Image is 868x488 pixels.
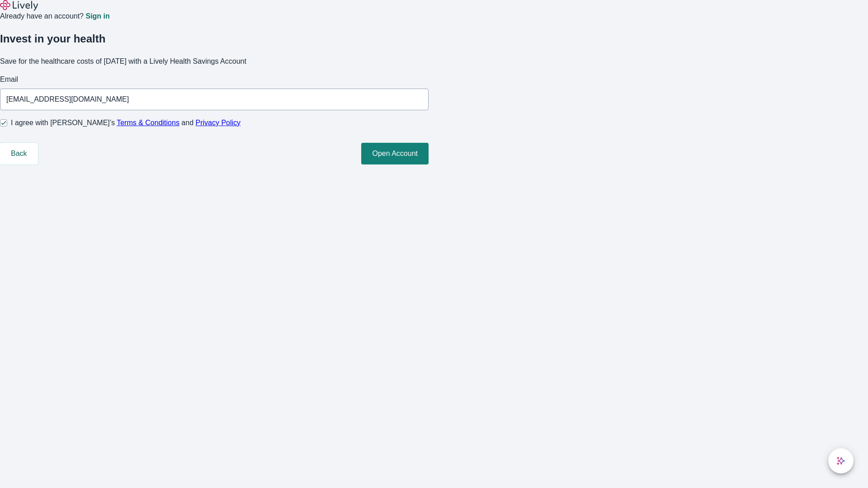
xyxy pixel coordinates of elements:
a: Sign in [85,13,109,20]
span: I agree with [PERSON_NAME]’s and [11,117,241,128]
button: Open Account [361,143,429,164]
a: Privacy Policy [196,119,241,127]
button: chat [828,448,854,474]
svg: Lively AI Assistant [836,456,845,465]
a: Terms & Conditions [117,119,179,127]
